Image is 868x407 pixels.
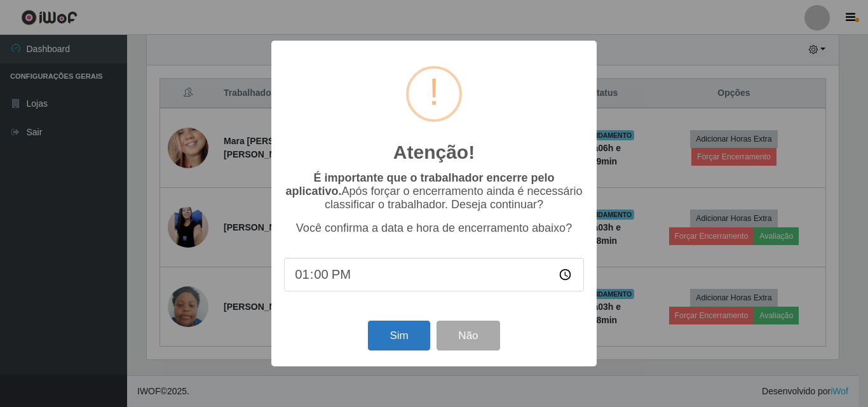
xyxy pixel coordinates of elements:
[284,222,584,235] p: Você confirma a data e hora de encerramento abaixo?
[368,321,430,350] button: Sim
[437,321,499,350] button: Não
[393,141,475,164] h2: Atenção!
[285,171,554,197] b: É importante que o trabalhador encerre pelo aplicativo.
[284,171,584,211] p: Após forçar o encerramento ainda é necessário classificar o trabalhador. Deseja continuar?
